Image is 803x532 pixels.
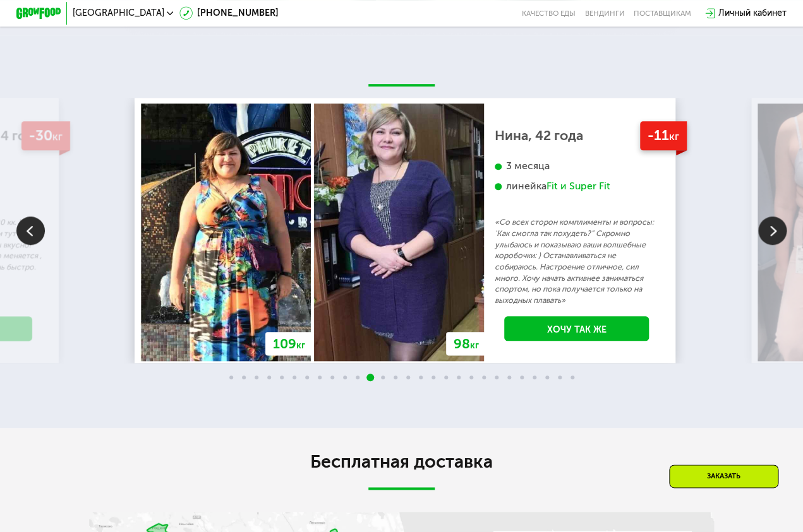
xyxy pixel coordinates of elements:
[495,216,658,305] p: «Со всех сторон комплименты и вопросы: 'Как смогла так похудеть?” Скромно улыбаюсь и показываю ва...
[718,6,787,20] div: Личный кабинет
[446,332,486,355] div: 98
[669,130,679,143] span: кг
[16,216,45,245] img: Slide left
[495,131,658,142] div: Нина, 42 года
[265,332,312,355] div: 109
[21,121,70,150] div: -30
[522,9,576,18] a: Качество еды
[669,464,778,488] div: Заказать
[584,9,624,18] a: Вендинги
[546,180,610,192] div: Fit и Super Fit
[495,160,658,172] div: 3 месяца
[504,316,649,341] a: Хочу так же
[640,121,687,150] div: -11
[73,9,164,18] span: [GEOGRAPHIC_DATA]
[495,180,658,192] div: линейка
[89,451,714,473] h2: Бесплатная доставка
[296,340,305,351] span: кг
[758,216,787,245] img: Slide right
[52,130,63,143] span: кг
[469,340,478,351] span: кг
[633,9,691,18] div: поставщикам
[179,6,279,20] a: [PHONE_NUMBER]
